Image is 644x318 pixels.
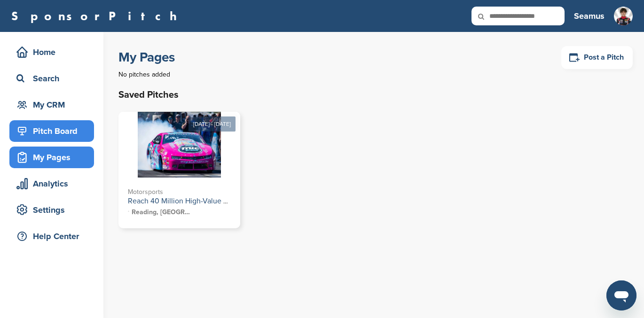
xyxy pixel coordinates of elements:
[9,41,94,63] a: Home
[9,147,94,168] a: My Pages
[574,6,605,26] a: Seamus
[9,199,94,221] a: Settings
[128,196,301,206] a: Reach 40 Million High-Value Consumers at 330 MPH
[14,70,94,87] div: Search
[118,71,633,78] div: No pitches added
[14,123,94,140] div: Pitch Board
[9,120,94,142] a: Pitch Board
[132,206,195,219] span: Reading, [GEOGRAPHIC_DATA], [GEOGRAPHIC_DATA], [GEOGRAPHIC_DATA], [GEOGRAPHIC_DATA], [GEOGRAPHIC_...
[9,68,94,89] a: Search
[561,46,633,69] a: Post a Pitch
[9,94,94,116] a: My CRM
[11,10,183,22] a: SponsorPitch
[9,173,94,194] a: Analytics
[138,112,221,178] img: Sponsorpitch &
[128,187,163,197] span: Motorsports
[188,116,236,132] div: [DATE] - [DATE]
[14,175,94,192] div: Analytics
[14,44,94,61] div: Home
[9,225,94,247] a: Help Center
[614,7,633,25] img: Seamus pic
[118,87,633,102] h2: Saved Pitches
[14,149,94,166] div: My Pages
[14,96,94,113] div: My CRM
[574,9,605,23] h3: Seamus
[606,280,636,310] iframe: Button to launch messaging window
[118,49,175,66] h1: My Pages
[14,202,94,218] div: Settings
[14,228,94,245] div: Help Center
